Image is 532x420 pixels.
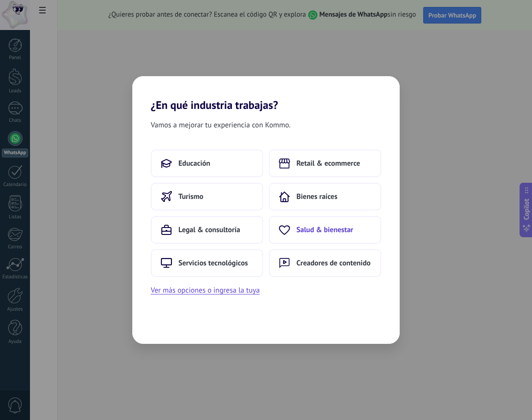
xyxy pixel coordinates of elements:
h2: ¿En qué industria trabajas? [132,76,400,112]
button: Turismo [151,183,263,210]
span: Creadores de contenido [296,258,371,268]
span: Retail & ecommerce [296,159,360,168]
button: Educación [151,150,263,177]
button: Servicios tecnológicos [151,249,263,277]
button: Creadores de contenido [269,249,381,277]
span: Vamos a mejorar tu experiencia con Kommo. [151,119,290,131]
button: Retail & ecommerce [269,150,381,177]
button: Salud & bienestar [269,216,381,244]
span: Educación [178,159,210,168]
span: Servicios tecnológicos [178,258,248,268]
button: Legal & consultoría [151,216,263,244]
span: Bienes raíces [296,192,337,201]
span: Turismo [178,192,203,201]
button: Ver más opciones o ingresa la tuya [151,284,260,296]
span: Salud & bienestar [296,225,353,234]
span: Legal & consultoría [178,225,240,234]
button: Bienes raíces [269,183,381,210]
